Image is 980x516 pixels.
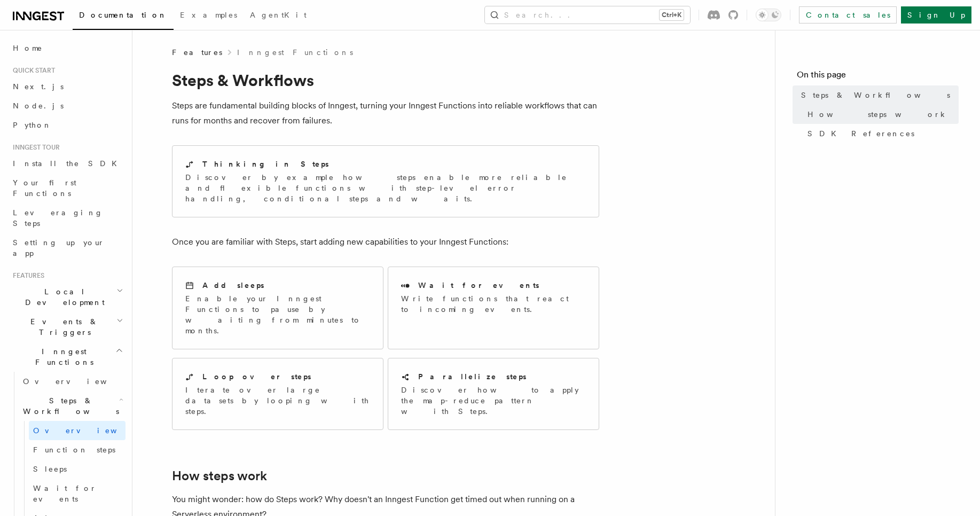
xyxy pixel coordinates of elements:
[9,286,116,308] span: Local Development
[9,154,126,173] a: Install the SDK
[180,11,237,19] span: Examples
[13,101,64,110] span: Node.js
[172,71,599,90] h1: Steps & Workflows
[244,3,313,29] a: AgentKit
[9,77,126,96] a: Next.js
[418,280,539,291] h2: Wait for events
[33,484,97,503] span: Wait for events
[172,267,383,349] a: Add sleepsEnable your Inngest Functions to pause by waiting from minutes to months.
[803,105,959,124] a: How steps work
[13,82,64,91] span: Next.js
[185,385,370,417] p: Iterate over large datasets by looping with steps.
[485,6,690,24] button: Search...Ctrl+K
[9,66,55,75] span: Quick start
[19,395,119,417] span: Steps & Workflows
[9,143,60,152] span: Inngest tour
[9,346,115,368] span: Inngest Functions
[172,468,267,483] a: How steps work
[202,280,264,291] h2: Add sleeps
[9,316,116,338] span: Events & Triggers
[9,271,44,280] span: Features
[19,372,126,391] a: Overview
[13,43,43,53] span: Home
[33,445,115,454] span: Function steps
[13,121,52,129] span: Python
[9,342,126,372] button: Inngest Functions
[797,68,959,85] h4: On this page
[13,238,105,257] span: Setting up your app
[172,358,383,430] a: Loop over stepsIterate over large datasets by looping with steps.
[79,11,167,19] span: Documentation
[388,267,599,349] a: Wait for eventsWrite functions that react to incoming events.
[185,172,586,204] p: Discover by example how steps enable more reliable and flexible functions with step-level error h...
[202,159,329,169] h2: Thinking in Steps
[901,6,971,24] a: Sign Up
[29,421,126,440] a: Overview
[9,38,126,58] a: Home
[202,371,311,382] h2: Loop over steps
[29,479,126,509] a: Wait for events
[174,3,244,29] a: Examples
[801,90,950,100] span: Steps & Workflows
[660,10,684,20] kbd: Ctrl+K
[33,426,143,435] span: Overview
[29,459,126,479] a: Sleeps
[9,96,126,115] a: Node.js
[797,85,959,105] a: Steps & Workflows
[9,312,126,342] button: Events & Triggers
[807,109,948,120] span: How steps work
[9,115,126,135] a: Python
[418,371,527,382] h2: Parallelize steps
[172,47,222,58] span: Features
[401,385,586,417] p: Discover how to apply the map-reduce pattern with Steps.
[807,128,914,139] span: SDK References
[799,6,897,24] a: Contact sales
[803,124,959,143] a: SDK References
[185,293,370,336] p: Enable your Inngest Functions to pause by waiting from minutes to months.
[19,391,126,421] button: Steps & Workflows
[13,178,76,198] span: Your first Functions
[29,440,126,459] a: Function steps
[13,208,103,228] span: Leveraging Steps
[172,98,599,128] p: Steps are fundamental building blocks of Inngest, turning your Inngest Functions into reliable wo...
[33,465,67,473] span: Sleeps
[250,11,307,19] span: AgentKit
[401,293,586,315] p: Write functions that react to incoming events.
[73,3,174,30] a: Documentation
[388,358,599,430] a: Parallelize stepsDiscover how to apply the map-reduce pattern with Steps.
[9,203,126,233] a: Leveraging Steps
[172,145,599,217] a: Thinking in StepsDiscover by example how steps enable more reliable and flexible functions with s...
[9,233,126,263] a: Setting up your app
[23,377,133,386] span: Overview
[9,282,126,312] button: Local Development
[13,159,123,168] span: Install the SDK
[756,9,781,21] button: Toggle dark mode
[237,47,353,58] a: Inngest Functions
[172,234,599,249] p: Once you are familiar with Steps, start adding new capabilities to your Inngest Functions:
[9,173,126,203] a: Your first Functions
